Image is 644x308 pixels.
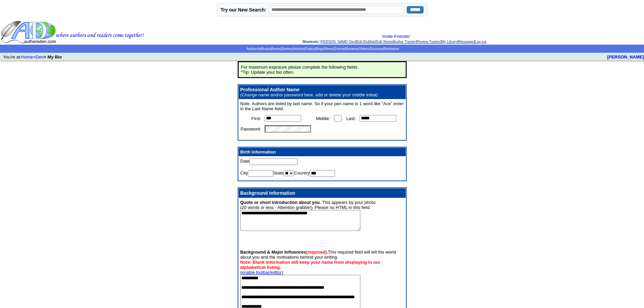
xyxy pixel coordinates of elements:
label: Try our New Search: [221,7,266,13]
font: . This appears by your photo. (20 words or less - Attention grabber). Please no HTML in this field. [240,200,377,232]
div: : | | | | | | | [145,34,643,44]
a: Videos [359,47,369,51]
a: Stories [282,47,292,51]
font: Middle: [316,116,330,121]
img: shim.gif [240,177,247,179]
font: Password: [241,126,261,132]
a: eBooks [259,47,270,51]
b: Birth Information [240,149,276,155]
span: Professional Author Name [240,87,300,92]
a: Poetry [305,47,315,51]
a: Messages [458,40,474,44]
a: Books [271,47,281,51]
a: Success [370,47,383,51]
strong: Background & Major Influences . [240,250,328,255]
a: Authors [246,47,258,51]
img: shim.gif [254,136,261,138]
font: Quote or short introduction about you [240,200,320,205]
a: Author Tracker [394,40,416,44]
a: My Library [442,40,457,44]
font: (Change name and/or password here, add or delete your middle initial) [240,92,378,97]
a: Home [21,54,33,60]
b: Note: Blank information will keep your name from displaying in our alphabetical listing. [240,260,381,270]
a: enable toolbar/editor [242,270,282,275]
font: (required) [306,250,327,255]
a: Add/Edit Works [369,40,393,44]
a: Edit Bio [357,40,368,44]
b: > My Bio [44,54,62,60]
a: Review Tracker [417,40,440,44]
img: header_logo2.gif [1,20,144,44]
a: [PERSON_NAME] [607,54,644,60]
a: Blogs [315,47,324,51]
a: News [325,47,333,51]
a: Reviews [345,47,358,51]
a: Log out [475,40,486,44]
a: Den [35,54,44,60]
a: Events [334,47,345,51]
font: Note: Authors are listed by last name. So if your pen name is 1 word like "Ace" enter in the Last... [240,101,404,111]
font: You're at: > [3,54,62,60]
font: Date City State Country [240,159,335,180]
a: Articles [293,47,304,51]
b: Background Information [240,190,295,196]
font: Last: [346,116,356,121]
span: Shortcuts: [302,40,319,44]
a: [PERSON_NAME] Den [320,40,355,44]
a: Bookstore [384,47,399,51]
font: First: [252,116,261,121]
a: Invite Friends! [382,34,410,39]
font: For maximum exposure please complete the following fields. *Tip: Update your bio often. [241,65,359,75]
